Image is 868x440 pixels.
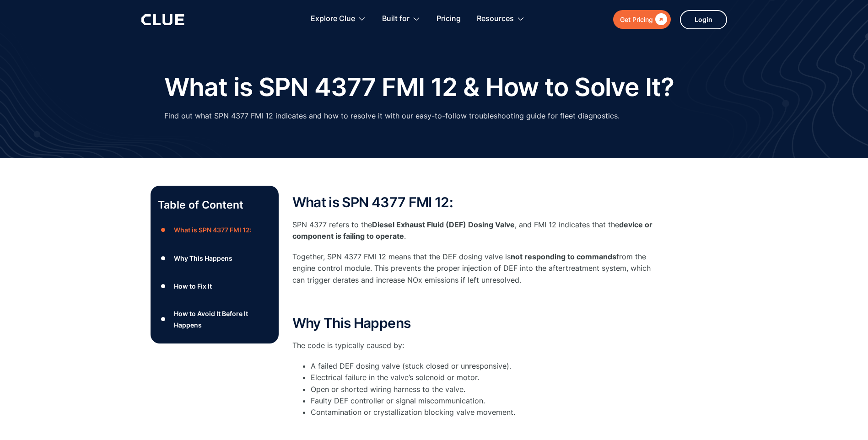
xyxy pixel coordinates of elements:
[158,312,169,326] div: ●
[613,10,671,29] a: Get Pricing
[311,360,658,372] li: A failed DEF dosing valve (stuck closed or unresponsive).
[292,251,658,286] p: Together, SPN 4377 FMI 12 means that the DEF dosing valve is from the engine control module. This...
[292,316,658,331] h2: Why This Happens
[477,5,514,33] div: Resources
[511,252,616,261] strong: not responding to commands
[292,340,658,351] p: The code is typically caused by:
[174,308,271,331] div: How to Avoid It Before It Happens
[158,223,169,237] div: ●
[158,251,271,265] a: ●Why This Happens
[680,10,727,29] a: Login
[158,279,169,293] div: ●
[174,280,212,292] div: How to Fix It
[158,198,271,212] p: Table of Content
[292,220,652,241] strong: device or component is failing to operate
[158,279,271,293] a: ●How to Fix It
[311,5,355,33] div: Explore Clue
[174,224,252,236] div: What is SPN 4377 FMI 12:
[437,5,461,33] a: Pricing
[158,308,271,331] a: ●How to Avoid It Before It Happens
[653,14,667,25] div: 
[382,5,410,33] div: Built for
[292,423,658,434] p: ‍
[292,195,658,210] h2: What is SPN 4377 FMI 12:
[620,14,653,25] div: Get Pricing
[164,73,674,101] h1: What is SPN 4377 FMI 12 & How to Solve It?
[158,251,169,265] div: ●
[372,220,515,229] strong: Diesel Exhaust Fluid (DEF) Dosing Valve
[158,223,271,237] a: ●What is SPN 4377 FMI 12:
[311,5,366,33] div: Explore Clue
[311,384,658,395] li: Open or shorted wiring harness to the valve.
[311,407,658,418] li: Contamination or crystallization blocking valve movement.
[174,252,232,264] div: Why This Happens
[311,395,658,407] li: Faulty DEF controller or signal miscommunication.
[292,295,658,306] p: ‍
[164,110,620,122] p: Find out what SPN 4377 FMI 12 indicates and how to resolve it with our easy-to-follow troubleshoo...
[477,5,525,33] div: Resources
[311,372,658,383] li: Electrical failure in the valve’s solenoid or motor.
[292,219,658,242] p: SPN 4377 refers to the , and FMI 12 indicates that the .
[382,5,421,33] div: Built for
